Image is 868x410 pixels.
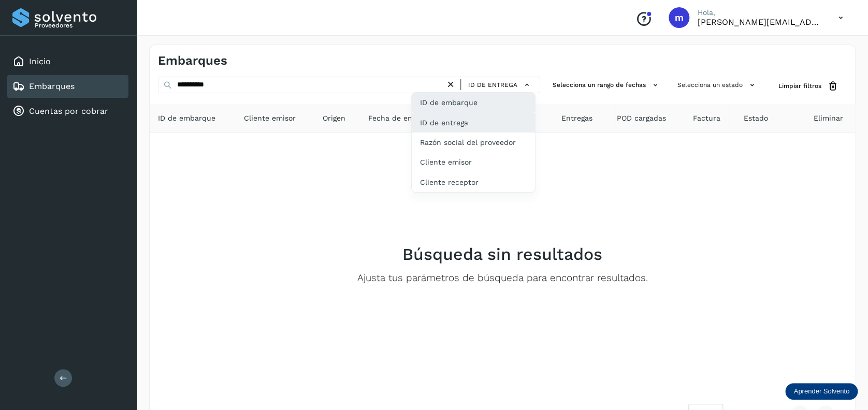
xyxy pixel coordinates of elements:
[698,8,822,17] p: Hola,
[7,75,128,98] div: Embarques
[793,387,849,396] p: Aprender Solvento
[698,17,822,27] p: mariela.santiago@fsdelnorte.com
[29,56,51,66] a: Inicio
[412,113,535,133] div: ID de entrega
[412,152,535,172] div: Cliente emisor
[412,93,535,112] div: ID de embarque
[412,172,535,192] div: Cliente receptor
[785,383,858,400] div: Aprender Solvento
[7,100,128,123] div: Cuentas por cobrar
[29,81,75,91] a: Embarques
[7,50,128,73] div: Inicio
[29,106,108,116] a: Cuentas por cobrar
[35,22,124,29] p: Proveedores
[412,133,535,152] div: Razón social del proveedor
